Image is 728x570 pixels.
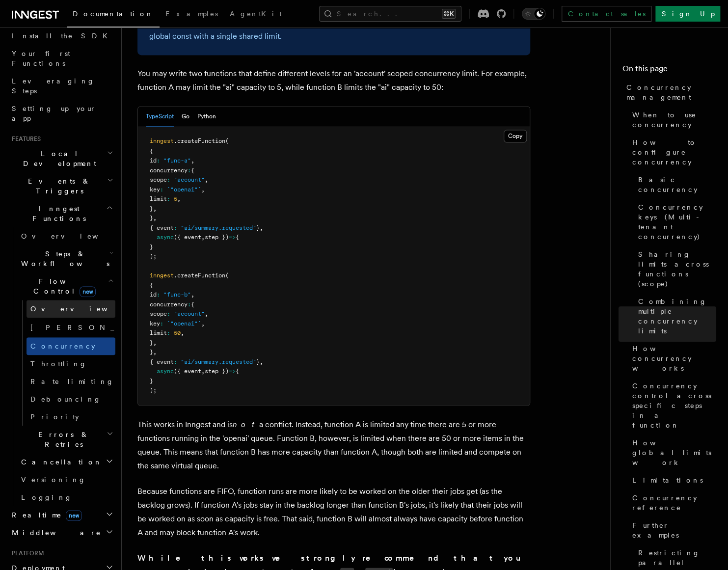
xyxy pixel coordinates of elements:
[201,367,205,374] span: ,
[150,176,167,183] span: scope
[319,6,461,22] button: Search...⌘K
[8,135,41,143] span: Features
[150,195,167,202] span: limit
[153,205,157,212] span: ,
[177,195,181,202] span: ,
[256,358,260,365] span: }
[229,367,236,374] span: =>
[150,320,160,326] span: key
[30,342,95,350] span: Concurrency
[182,107,189,127] button: Go
[224,3,288,27] a: AgentKit
[157,233,174,240] span: async
[8,27,115,45] a: Install the SDK
[157,367,174,374] span: async
[157,291,160,298] span: :
[181,224,256,231] span: "ai/summary.requested"
[165,10,218,18] span: Examples
[150,291,157,298] span: id
[17,276,108,296] span: Flow Control
[153,339,157,346] span: ,
[17,453,115,471] button: Cancellation
[628,434,716,471] a: How global limits work
[12,32,113,40] span: Install the SDK
[628,134,716,171] a: How to configure concurrency
[153,348,157,355] span: ,
[167,195,170,202] span: :
[181,329,184,336] span: ,
[626,82,716,102] span: Concurrency management
[260,224,263,231] span: ,
[191,157,194,163] span: ,
[8,524,115,542] button: Middleware
[8,510,82,520] span: Realtime
[21,493,72,501] span: Logging
[638,297,716,336] span: Combining multiple concurrency limits
[174,329,181,336] span: 50
[27,390,115,408] a: Debouncing
[30,378,114,385] span: Rate limiting
[27,300,115,318] a: Overview
[205,310,208,317] span: ,
[150,166,188,173] span: concurrency
[150,252,157,259] span: );
[17,227,115,245] a: Overview
[17,245,115,272] button: Steps & Workflows
[8,100,115,127] a: Setting up your app
[150,186,160,192] span: key
[632,110,716,130] span: When to use concurrency
[150,214,153,221] span: }
[27,408,115,426] a: Priority
[628,471,716,489] a: Limitations
[188,300,191,307] span: :
[638,175,716,194] span: Basic concurrency
[150,271,174,278] span: inngest
[150,329,167,336] span: limit
[201,186,205,192] span: ,
[181,358,256,365] span: "ai/summary.requested"
[628,377,716,434] a: Concurrency control across specific steps in a function
[12,77,95,95] span: Leveraging Steps
[12,50,70,67] span: Your first Functions
[201,320,205,326] span: ,
[21,476,86,484] span: Versioning
[236,367,239,374] span: {
[174,271,225,278] span: .createFunction
[634,245,716,293] a: Sharing limits across functions (scope)
[628,516,716,544] a: Further examples
[522,8,545,20] button: Toggle dark mode
[150,147,153,154] span: {
[150,205,153,212] span: }
[632,438,716,467] span: How global limits work
[150,137,174,144] span: inngest
[30,360,87,368] span: Throttling
[163,157,191,163] span: "func-a"
[30,324,174,331] span: [PERSON_NAME]
[655,6,720,22] a: Sign Up
[174,137,225,144] span: .createFunction
[150,339,153,346] span: }
[174,195,177,202] span: 5
[634,171,716,198] a: Basic concurrency
[504,130,527,142] button: Copy
[157,157,160,163] span: :
[632,381,716,430] span: Concurrency control across specific steps in a function
[66,510,82,521] span: new
[137,67,530,94] p: You may write two functions that define different levels for an 'account' scoped concurrency limi...
[17,272,115,300] button: Flow Controlnew
[191,166,194,173] span: {
[174,176,205,183] span: "account"
[27,355,115,373] a: Throttling
[160,3,224,27] a: Examples
[167,176,170,183] span: :
[30,305,132,313] span: Overview
[8,172,115,200] button: Events & Triggers
[233,419,259,429] em: not
[638,202,716,242] span: Concurrency keys (Multi-tenant concurrency)
[17,300,115,426] div: Flow Controlnew
[256,224,260,231] span: }
[188,166,191,173] span: :
[8,506,115,524] button: Realtimenew
[205,367,229,374] span: step })
[17,489,115,506] a: Logging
